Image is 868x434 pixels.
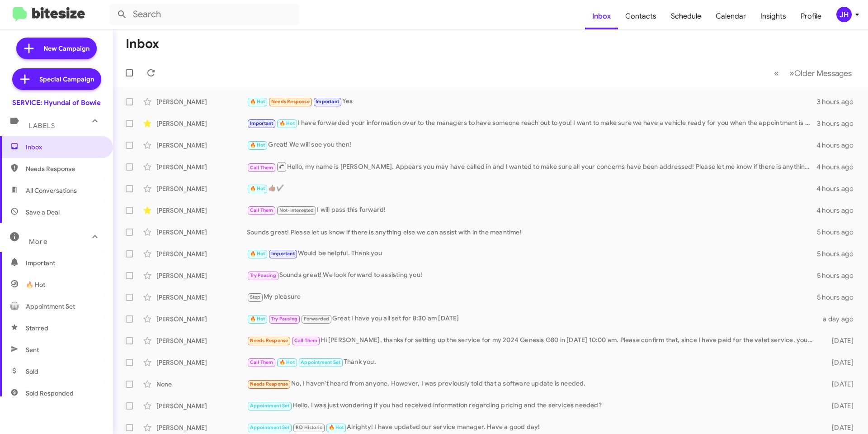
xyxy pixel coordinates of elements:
span: 🔥 Hot [279,120,295,126]
button: JH [829,7,858,22]
div: [PERSON_NAME] [156,401,247,410]
a: Inbox [585,3,618,29]
span: « [774,67,779,79]
span: Appointment Set [250,424,290,430]
div: 5 hours ago [817,293,861,302]
span: Appointment Set [250,403,290,409]
span: Forwarded [302,315,331,324]
span: Needs Response [271,99,310,105]
span: Appointment Set [26,302,75,311]
div: SERVICE: Hyundai of Bowie [12,98,101,107]
div: [DATE] [817,358,861,367]
span: Sold [26,367,38,376]
input: Search [109,4,299,25]
span: » [789,67,794,79]
span: Try Pausing [271,316,297,322]
span: RO Historic [296,424,322,430]
span: 🔥 Hot [250,142,265,148]
span: Try Pausing [250,272,276,278]
div: [PERSON_NAME] [156,315,247,324]
div: My pleasure [247,292,817,302]
nav: Page navigation example [769,64,857,82]
h1: Inbox [126,37,159,51]
span: Labels [29,122,55,130]
button: Next [784,64,857,82]
div: JH [836,7,852,22]
span: Sold Responded [26,389,74,398]
div: 4 hours ago [816,162,861,172]
span: Important [250,120,274,126]
div: 4 hours ago [816,184,861,193]
div: 4 hours ago [816,141,861,150]
span: Stop [250,294,261,300]
div: a day ago [817,315,861,324]
span: Sent [26,345,39,354]
div: [PERSON_NAME] [156,249,247,258]
a: New Campaign [16,38,97,59]
span: Needs Response [26,164,103,173]
span: All Conversations [26,186,77,195]
div: No, I haven't heard from anyone. However, I was previously told that a software update is needed. [247,379,817,389]
span: Needs Response [250,381,288,387]
div: Great I have you all set for 8:30 am [DATE] [247,314,817,324]
a: Profile [793,3,829,29]
span: Inbox [26,143,103,152]
div: Thank you. [247,357,817,367]
span: Call Them [294,338,318,343]
div: Sounds great! Please let us know if there is anything else we can assist with in the meantime! [247,228,817,237]
span: Special Campaign [39,75,94,84]
div: Hello, I was just wondering if you had received information regarding pricing and the services ne... [247,401,817,411]
div: 4 hours ago [816,206,861,215]
div: I will pass this forward! [247,205,816,215]
span: Not-Interested [279,207,314,213]
span: 🔥 Hot [250,316,265,322]
div: [PERSON_NAME] [156,336,247,345]
a: Insights [753,3,793,29]
div: 3 hours ago [817,97,861,106]
a: Special Campaign [12,68,101,90]
span: Call Them [250,207,274,213]
span: Important [26,258,103,267]
span: New Campaign [43,44,90,53]
div: [PERSON_NAME] [156,184,247,193]
span: Save a Deal [26,208,60,217]
span: 🔥 Hot [26,280,45,289]
a: Contacts [618,3,664,29]
div: I have forwarded your information over to the managers to have someone reach out to you! I want t... [247,118,817,129]
span: Call Them [250,165,274,171]
div: [DATE] [817,401,861,410]
div: Sounds great! We look forward to assisting you! [247,270,817,281]
div: 5 hours ago [817,271,861,280]
span: Appointment Set [301,359,340,365]
div: None [156,380,247,389]
div: [PERSON_NAME] [156,206,247,215]
span: Starred [26,324,48,333]
span: 🔥 Hot [279,359,295,365]
div: Alrighty! I have updated our service manager. Have a good day! [247,422,817,433]
div: [PERSON_NAME] [156,293,247,302]
div: 3 hours ago [817,119,861,128]
span: More [29,238,47,246]
div: Hi [PERSON_NAME], thanks for setting up the service for my 2024 Genesis G80 in [DATE] 10:00 am. P... [247,335,817,346]
div: [PERSON_NAME] [156,162,247,172]
a: Calendar [708,3,753,29]
span: 🔥 Hot [250,99,265,105]
div: [PERSON_NAME] [156,141,247,150]
div: [PERSON_NAME] [156,97,247,106]
span: Needs Response [250,338,288,343]
div: [PERSON_NAME] [156,358,247,367]
button: Previous [769,64,784,82]
div: [DATE] [817,336,861,345]
span: 🔥 Hot [329,424,344,430]
div: Hello, my name is [PERSON_NAME]. Appears you may have called in and I wanted to make sure all you... [247,161,816,172]
span: Important [316,99,339,105]
a: Schedule [664,3,708,29]
div: [PERSON_NAME] [156,119,247,128]
div: Would be helpful. Thank you [247,248,817,259]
